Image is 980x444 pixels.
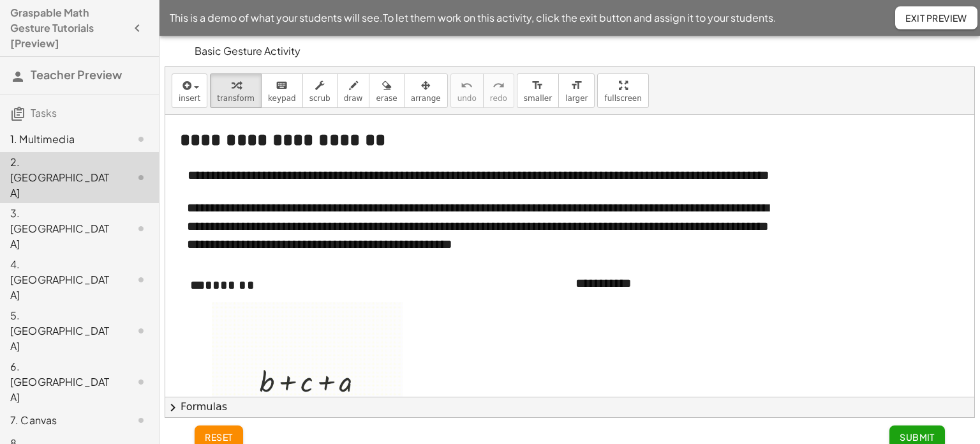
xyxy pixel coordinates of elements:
i: Task not started. [133,413,149,428]
span: fullscreen [604,94,641,103]
button: redoredo [483,73,514,108]
span: scrub [309,94,330,103]
span: insert [179,94,200,103]
span: larger [565,94,588,103]
span: Exit Preview [905,12,967,24]
i: undo [461,78,473,93]
h4: Graspable Math Gesture Tutorials [Preview] [10,5,126,51]
span: keypad [268,94,296,103]
p: Basic Gesture Activity [195,43,945,59]
i: format_size [531,78,544,93]
div: 4. [GEOGRAPHIC_DATA] [10,257,113,303]
button: fullscreen [597,73,648,108]
button: keyboardkeypad [261,73,303,108]
i: Task not started. [133,221,149,236]
i: Task not started. [133,374,149,390]
span: draw [344,94,363,103]
button: format_sizelarger [558,73,595,108]
span: smaller [524,94,552,103]
span: redo [490,94,507,103]
span: Submit [900,431,935,443]
span: transform [217,94,255,103]
i: Task not started. [133,132,149,147]
button: scrub [302,73,338,108]
span: reset [205,431,233,443]
i: Task not started. [133,170,149,185]
button: format_sizesmaller [517,73,559,108]
div: 1. Multimedia [10,132,113,147]
span: undo [457,94,477,103]
button: draw [337,73,370,108]
i: keyboard [276,78,288,93]
button: chevron_rightFormulas [165,397,974,417]
i: Task not started. [133,323,149,339]
span: Teacher Preview [31,67,122,82]
button: undoundo [450,73,484,108]
button: transform [210,73,262,108]
button: Exit Preview [895,6,977,29]
span: erase [376,94,397,103]
button: insert [172,73,207,108]
div: 7. Canvas [10,413,113,428]
i: format_size [570,78,583,93]
span: chevron_right [165,400,181,415]
div: 3. [GEOGRAPHIC_DATA] [10,206,113,252]
span: Tasks [31,106,57,119]
i: Task not started. [133,272,149,287]
div: 6. [GEOGRAPHIC_DATA] [10,359,113,405]
div: 5. [GEOGRAPHIC_DATA] [10,308,113,354]
button: arrange [404,73,448,108]
i: redo [493,78,505,93]
span: This is a demo of what your students will see. To let them work on this activity, click the exit ... [170,10,776,26]
button: erase [369,73,404,108]
div: 2. [GEOGRAPHIC_DATA] [10,155,113,201]
span: arrange [411,94,441,103]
